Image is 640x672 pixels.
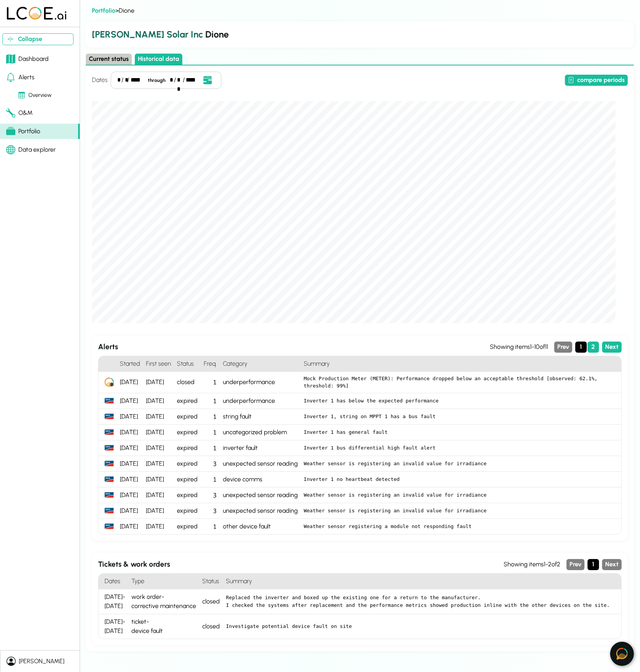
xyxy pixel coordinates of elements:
[223,574,621,589] h4: Summary
[92,28,628,41] h2: Dione
[143,356,174,372] h4: First seen
[174,440,201,456] div: expired
[199,614,223,639] div: closed
[19,657,64,666] div: [PERSON_NAME]
[304,397,615,405] pre: Inverter 1 has below the expected performance
[143,519,174,534] div: [DATE]
[6,145,56,154] div: Data explorer
[174,425,201,440] div: expired
[304,491,615,499] pre: Weather sensor is registering an invalid value for irradiance
[117,75,121,85] div: month,
[220,456,301,472] div: unexpected sensor reading
[6,54,49,64] div: Dashboard
[128,614,199,639] div: ticket - device fault
[174,519,201,534] div: expired
[143,372,174,393] div: [DATE]
[131,75,144,85] div: year,
[174,487,201,503] div: expired
[201,456,220,472] div: 3
[304,428,615,436] pre: Inverter 1 has general fault
[92,7,115,14] a: Portfolio
[201,487,220,503] div: 3
[105,398,114,404] img: Sunny_Portal
[301,356,621,372] h4: Summary
[170,75,173,85] div: month,
[6,108,33,118] div: O&M
[117,393,143,409] div: [DATE]
[98,559,504,570] h3: Tickets & work orders
[186,75,199,85] div: year,
[98,574,128,589] h4: Dates
[304,476,615,483] pre: Inverter 1 no heartbeat detected
[220,472,301,487] div: device comms
[143,393,174,409] div: [DATE]
[117,372,143,393] div: [DATE]
[117,519,143,534] div: [DATE]
[554,342,572,353] button: Previous
[105,445,114,451] img: Sunny_Portal
[220,372,301,393] div: underperformance
[304,523,615,530] pre: Weather sensor registering a module not responding fault
[105,492,114,498] img: Sunny_Portal
[174,503,201,519] div: expired
[177,75,182,85] div: day,
[304,375,615,390] pre: Mock Production Meter (METER): Performance dropped below an acceptable threshold [observed: 62.1%...
[2,33,74,45] button: Collapse
[304,460,615,468] pre: Weather sensor is registering an invalid value for irradiance
[125,75,126,85] div: day,
[135,54,182,65] button: Historical data
[183,75,185,85] div: /
[143,409,174,425] div: [DATE]
[143,487,174,503] div: [DATE]
[220,440,301,456] div: inverter fault
[98,614,128,639] div: [DATE] - [DATE]
[174,372,201,393] div: closed
[174,356,201,372] h4: Status
[220,356,301,372] h4: Category
[143,425,174,440] div: [DATE]
[143,440,174,456] div: [DATE]
[226,594,615,609] pre: Replaced the inverter and boxed up the existing one for a return to the manufacturer. I checked t...
[201,425,220,440] div: 1
[86,54,634,65] div: Select page state
[566,559,584,570] button: Previous
[98,342,490,353] h3: Alerts
[117,503,143,519] div: [DATE]
[201,393,220,409] div: 1
[6,127,40,136] div: Portfolio
[105,378,114,387] img: LCOEAgent
[220,409,301,425] div: string fault
[304,413,615,420] pre: Inverter 1, string on MPPT 1 has a bus fault
[199,589,223,614] div: closed
[18,91,52,100] div: Overview
[201,472,220,487] div: 1
[117,440,143,456] div: [DATE]
[117,456,143,472] div: [DATE]
[127,75,129,85] div: /
[201,519,220,534] div: 1
[616,648,628,660] img: open chat
[117,425,143,440] div: [DATE]
[174,75,176,85] div: /
[105,429,114,435] img: Sunny_Portal
[105,414,114,419] img: Sunny_Portal
[602,342,622,353] button: Next
[117,487,143,503] div: [DATE]
[588,559,599,570] button: Page 1
[92,29,203,40] span: [PERSON_NAME] Solar Inc
[174,456,201,472] div: expired
[117,472,143,487] div: [DATE]
[121,75,124,85] div: /
[105,461,114,466] img: Sunny_Portal
[86,54,132,65] button: Current status
[117,409,143,425] div: [DATE]
[220,519,301,534] div: other device fault
[174,472,201,487] div: expired
[117,356,143,372] h4: Started
[128,574,199,589] h4: Type
[226,623,615,630] pre: Investigate potential device fault on site
[201,372,220,393] div: 1
[201,503,220,519] div: 3
[145,77,169,84] div: through
[220,393,301,409] div: underperformance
